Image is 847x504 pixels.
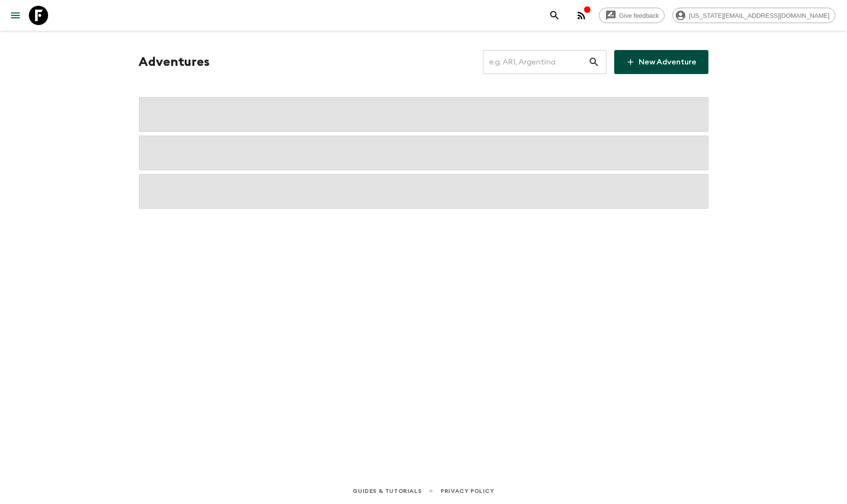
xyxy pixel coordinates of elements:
a: New Adventure [614,50,708,74]
a: Give feedback [599,8,665,23]
a: Guides & Tutorials [353,486,421,496]
div: [US_STATE][EMAIL_ADDRESS][DOMAIN_NAME] [672,8,835,23]
button: menu [6,6,25,25]
button: search adventures [545,6,564,25]
input: e.g. AR1, Argentina [483,49,588,76]
h1: Adventures [139,52,210,72]
span: [US_STATE][EMAIL_ADDRESS][DOMAIN_NAME] [683,12,835,19]
a: Privacy Policy [441,486,494,496]
span: Give feedback [614,12,664,19]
